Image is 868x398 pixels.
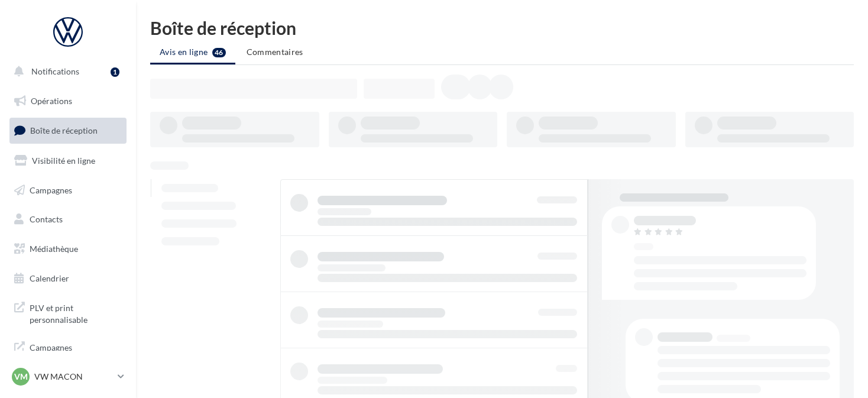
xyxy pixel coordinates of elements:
div: 1 [111,67,119,77]
span: Campagnes DataOnDemand [30,339,122,365]
a: Opérations [7,89,129,114]
a: Campagnes [7,178,129,203]
a: Campagnes DataOnDemand [7,335,129,370]
div: Boîte de réception [150,19,854,37]
p: VW MACON [34,371,113,383]
a: Contacts [7,207,129,232]
span: Calendrier [30,273,69,283]
a: Boîte de réception [7,118,129,143]
span: Contacts [30,214,63,224]
span: Médiathèque [30,244,78,254]
span: PLV et print personnalisable [30,300,122,325]
a: PLV et print personnalisable [7,295,129,330]
span: Boîte de réception [30,125,98,135]
a: Visibilité en ligne [7,148,129,173]
span: Campagnes [30,185,72,195]
span: Visibilité en ligne [32,156,95,166]
a: Calendrier [7,266,129,291]
button: Notifications 1 [7,59,124,84]
a: Médiathèque [7,237,129,261]
span: Opérations [31,96,72,106]
span: VM [14,371,28,383]
span: Commentaires [247,47,303,57]
a: VM VW MACON [9,365,127,388]
span: Notifications [31,66,79,76]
